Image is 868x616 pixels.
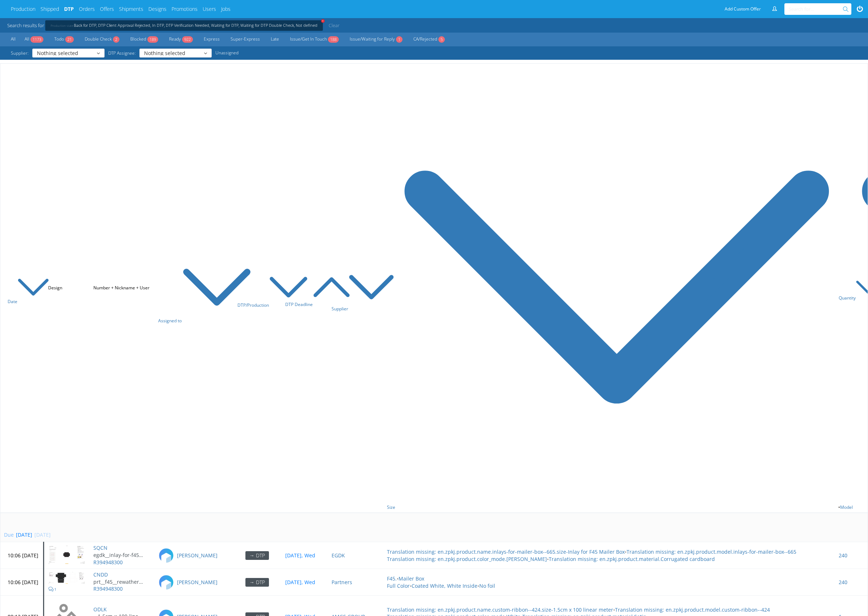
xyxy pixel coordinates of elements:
span: 21 [65,36,74,43]
p: 10:06 [DATE] [8,579,38,586]
td: • • • [383,569,834,596]
a: Issue/Get In Touch188 [286,35,342,44]
a: F45. [387,575,397,582]
a: 1 [49,585,56,592]
a: Blocked189 [127,35,162,44]
a: [PERSON_NAME] [177,552,218,559]
a: CA/Rejected5 [410,35,448,44]
a: Shipments [119,5,143,13]
a: DTP/Production [237,302,308,308]
a: [DATE], Wed [285,552,315,559]
a: 240 [839,552,847,559]
a: Todo21 [51,35,77,44]
a: Unassigned [212,49,242,58]
span: 2 [113,36,119,43]
a: Clear [326,20,342,31]
a: DTP [64,5,74,13]
a: +Production state:Back for DTP, DTP Client Approval Rejected, In DTP, DTP Verification Needed, Wa... [51,24,317,27]
a: Partners [332,579,352,586]
a: Orders [79,5,95,13]
button: Nothing selected [32,49,105,58]
p: 10:06 [DATE] [8,552,38,559]
a: Ready922 [165,35,197,44]
p: egdk__inlay-for-f45-mailer-box__rewatherm_gmbh__SQCN [93,552,144,559]
img: version_two_editor_design.png [49,572,85,583]
a: Late [267,35,283,44]
a: Shipped [41,5,59,13]
a: Express [200,35,223,44]
a: Translation missing: en.zpkj.product.model.custom-ribbon--424 [615,606,770,613]
span: Nothing selected [37,51,95,55]
a: SQCN [93,544,108,551]
a: No foil [479,582,495,589]
a: Size [387,504,838,510]
a: Full Color [387,582,410,589]
a: Translation missing: en.zpkj.product.name.inlays-for-mailer-box--665.size-Inlay for F45 Mailer Box [387,548,625,555]
a: CNDD [93,571,108,578]
a: egdk__inlay-for-f45-mailer-box__rewatherm_gmbh__SQCN [93,552,149,559]
div: [DATE] [14,531,32,539]
a: Jobs [221,5,231,13]
span: Search results for [7,22,44,29]
a: Translation missing: en.zpkj.product.name.custom-ribbon--424.size-1.5cm x 100 linear meter [387,606,613,613]
a: R394948300 [93,585,123,592]
a: Production [11,5,35,13]
span: Supplier: [7,49,32,58]
th: • • Print [383,64,834,513]
span: 5 [438,36,445,43]
img: version_two_editor_design.png [49,545,85,564]
input: Search for... [789,3,844,15]
a: Translation missing: en.zpkj.product.model.inlays-for-mailer-box--665 [627,548,796,555]
span: 1173 [30,36,43,43]
span: + [321,18,325,23]
a: prt__f45__rewatherm_gmbh__CNDD [93,578,149,586]
div: → DTP [245,578,269,587]
td: • • [383,542,834,569]
a: Double Check2 [81,35,123,44]
a: Translation missing: en.zpkj.product.material.Corrugated cardboard [549,556,715,562]
a: R394948300 [93,559,123,566]
a: Users [203,5,216,13]
button: Nothing selected [139,49,212,58]
span: Nothing selected [144,51,202,55]
a: Issue/Waiting for Reply1 [346,35,406,44]
a: → DTP [245,579,269,586]
span: 188 [328,36,339,43]
div: → DTP [245,551,269,560]
a: Super-Express [227,35,264,44]
div: [DATE] [32,531,51,539]
span: Production state: [51,24,74,28]
a: Designs [148,5,167,13]
a: ODLK [93,606,107,613]
a: DTP Deadline [285,301,350,307]
a: Translation missing: en.zpkj.product.color_mode.[PERSON_NAME] [387,556,547,562]
a: Supplier [332,306,395,312]
a: [DATE], Wed [285,579,315,586]
a: Promotions [172,5,198,13]
a: Date [8,298,49,305]
a: Add Custom Offer [721,3,765,15]
span: 1 [54,587,56,592]
a: Mailer Box [399,575,424,582]
span: 922 [182,36,193,43]
th: Number + Nickname + User [89,64,154,513]
a: EGDK [332,552,345,559]
a: Offers [100,5,114,13]
a: [PERSON_NAME] [177,579,218,586]
div: Due [4,531,14,539]
a: → DTP [245,552,269,559]
p: prt__f45__rewatherm_gmbh__CNDD [93,578,144,586]
th: Design [44,64,89,513]
span: 189 [147,36,158,43]
a: Assigned to [158,318,252,324]
a: 240 [839,579,847,586]
a: All1173 [21,35,47,44]
span: DTP Assignee: [105,49,139,58]
span: 1 [396,36,403,43]
a: All [7,35,19,44]
a: Coated White, White Inside [412,582,477,589]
